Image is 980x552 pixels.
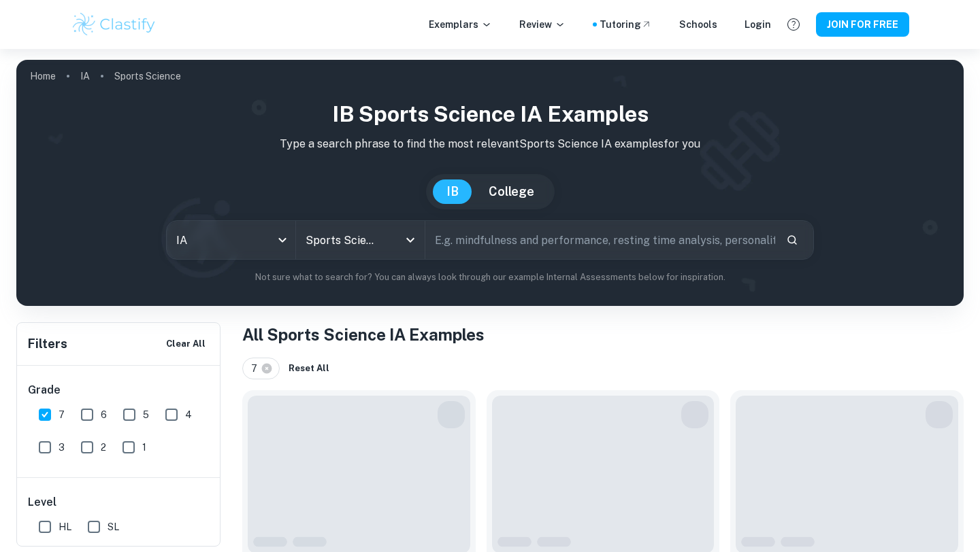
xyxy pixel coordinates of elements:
span: 5 [143,407,149,422]
button: Open [401,230,420,249]
a: Home [30,67,56,86]
button: Clear All [163,334,209,354]
h1: All Sports Science IA Examples [242,322,964,347]
span: SL [108,519,119,534]
a: Schools [679,17,717,32]
span: 7 [59,407,65,422]
button: Reset All [285,358,333,379]
a: Tutoring [600,17,652,32]
div: IA [167,221,295,259]
img: Clastify logo [71,11,157,38]
button: College [475,179,548,204]
p: Review [519,17,566,32]
button: JOIN FOR FREE [816,12,909,37]
button: Help and Feedback [782,13,805,36]
p: Type a search phrase to find the most relevant Sports Science IA examples for you [27,136,953,152]
button: IB [433,179,472,204]
input: E.g. mindfulness and performance, resting time analysis, personality and sport... [425,221,775,259]
h1: IB Sports Science IA examples [27,98,953,131]
span: 3 [59,440,65,455]
div: 7 [242,358,280,379]
h6: Grade [28,382,210,398]
span: 6 [101,407,107,422]
h6: Level [28,494,210,511]
p: Sports Science [114,69,181,84]
span: 4 [185,407,192,422]
a: Login [745,17,771,32]
span: 1 [142,440,146,455]
span: HL [59,519,71,534]
span: 7 [251,361,263,376]
img: profile cover [16,60,964,306]
h6: Filters [28,334,67,353]
span: 2 [101,440,106,455]
p: Exemplars [429,17,492,32]
p: Not sure what to search for? You can always look through our example Internal Assessments below f... [27,271,953,284]
a: IA [80,67,90,86]
button: Search [781,228,804,252]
